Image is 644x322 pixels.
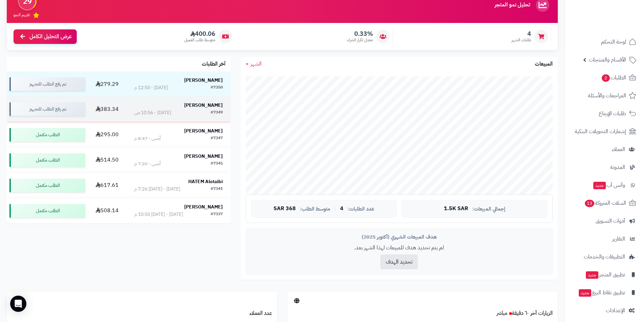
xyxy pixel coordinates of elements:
span: 0.33% [347,30,373,38]
td: 617.61 [88,173,126,198]
span: عرض التحليل الكامل [29,33,72,41]
div: تم رفع الطلب للتجهيز [9,77,85,91]
span: جديد [593,182,606,189]
div: هدف المبيعات الشهري (أكتوبر 2025) [251,233,547,241]
a: السلات المتروكة13 [569,195,640,211]
span: السلات المتروكة [584,198,626,208]
img: logo-2.png [598,9,638,23]
td: 514.50 [88,148,126,173]
a: العملاء [569,141,640,157]
a: عدد العملاء [249,309,272,317]
div: Open Intercom Messenger [10,296,26,312]
a: وآتس آبجديد [569,177,640,193]
a: تطبيق نقاط البيعجديد [569,284,640,301]
span: العملاء [612,145,625,154]
div: #7350 [211,84,223,91]
h3: تحليل نمو المتجر [495,2,530,8]
div: #7341 [211,186,223,193]
div: #7337 [211,211,223,218]
span: تطبيق المتجر [585,270,625,279]
div: أمس - 7:20 م [134,160,161,167]
a: أدوات التسويق [569,213,640,229]
div: #7345 [211,160,223,167]
span: جديد [579,289,591,297]
a: الزيارات آخر ٦٠ دقيقةمباشر [497,309,553,317]
span: الأقسام والمنتجات [589,55,626,65]
span: الشهر [251,60,262,68]
span: أدوات التسويق [596,216,625,226]
span: طلبات الشهر [511,37,531,43]
div: [DATE] - 10:56 ص [134,109,171,116]
strong: [PERSON_NAME] [184,77,223,84]
strong: [PERSON_NAME] [184,102,223,109]
a: المدونة [569,159,640,175]
h3: آخر الطلبات [202,61,225,67]
a: طلبات الإرجاع [569,105,640,122]
div: الطلب مكتمل [9,153,85,167]
a: التقارير [569,231,640,247]
span: 400.06 [184,30,215,38]
span: التقارير [612,234,625,244]
span: تقييم النمو [14,12,30,18]
a: لوحة التحكم [569,34,640,50]
td: 383.34 [88,97,126,122]
span: 368 SAR [273,206,296,212]
span: تطبيق نقاط البيع [578,288,625,297]
span: | [334,206,336,211]
a: الشهر [246,60,262,68]
td: 295.00 [88,122,126,147]
a: الإعدادات [569,302,640,319]
strong: HATEM Alotaibi [188,178,223,185]
p: لم يتم تحديد هدف للمبيعات لهذا الشهر بعد. [251,244,547,252]
h3: المبيعات [535,61,553,67]
span: لوحة التحكم [601,37,626,47]
div: أمس - 8:47 م [134,135,161,142]
span: وآتس آب [593,180,625,190]
span: الطلبات [601,73,626,82]
span: 2 [601,74,610,82]
span: عدد الطلبات: [348,206,374,212]
strong: [PERSON_NAME] [184,203,223,210]
span: متوسط طلب العميل [184,37,215,43]
span: طلبات الإرجاع [599,109,626,118]
div: #7347 [211,135,223,142]
span: 1.5K SAR [444,206,468,212]
a: التطبيقات والخدمات [569,249,640,265]
div: الطلب مكتمل [9,204,85,218]
a: المراجعات والأسئلة [569,88,640,104]
span: إشعارات التحويلات البنكية [575,127,626,136]
span: 4 [511,30,531,38]
a: إشعارات التحويلات البنكية [569,123,640,140]
span: إجمالي المبيعات: [472,206,505,212]
small: مباشر [497,309,507,317]
strong: [PERSON_NAME] [184,153,223,160]
span: 13 [585,199,595,207]
button: تحديد الهدف [380,254,418,269]
div: #7349 [211,109,223,116]
span: المراجعات والأسئلة [588,91,626,100]
span: متوسط الطلب: [300,206,330,212]
span: معدل تكرار الشراء [347,37,373,43]
div: تم رفع الطلب للتجهيز [9,102,85,116]
span: 4 [340,206,343,212]
a: الطلبات2 [569,70,640,86]
span: جديد [586,271,598,279]
td: 279.29 [88,72,126,97]
a: تطبيق المتجرجديد [569,267,640,283]
div: [DATE] - 12:50 م [134,84,168,91]
div: [DATE] - [DATE] 7:26 م [134,186,180,193]
div: الطلب مكتمل [9,128,85,142]
a: عرض التحليل الكامل [14,29,77,44]
div: [DATE] - [DATE] 10:50 م [134,211,183,218]
span: الإعدادات [606,306,625,315]
span: التطبيقات والخدمات [584,252,625,262]
strong: [PERSON_NAME] [184,127,223,134]
div: الطلب مكتمل [9,179,85,192]
td: 508.14 [88,198,126,223]
span: المدونة [610,163,625,172]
